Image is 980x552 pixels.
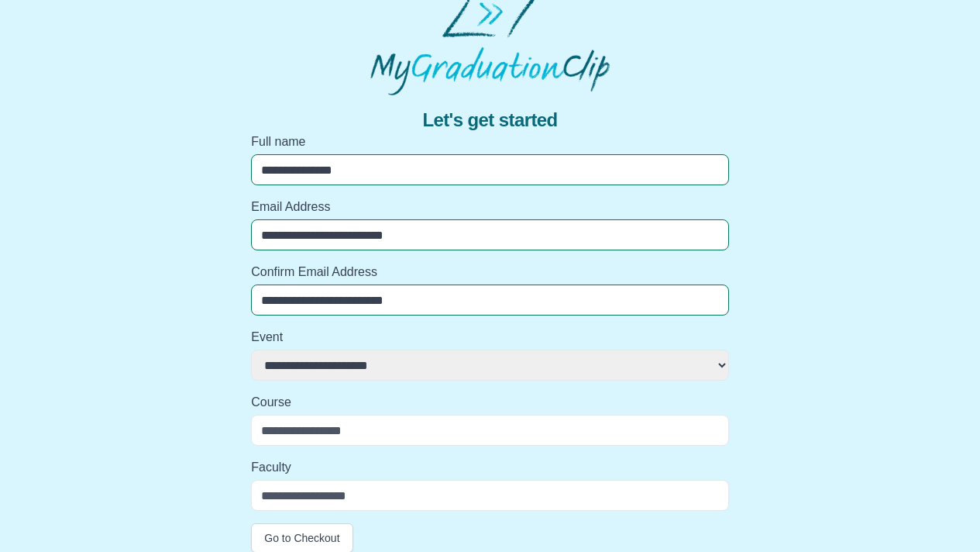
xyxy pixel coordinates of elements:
span: Let's get started [422,108,557,133]
label: Full name [251,133,729,151]
label: Confirm Email Address [251,263,729,281]
label: Course [251,393,729,412]
label: Faculty [251,458,729,477]
label: Event [251,328,729,347]
label: Email Address [251,198,729,216]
